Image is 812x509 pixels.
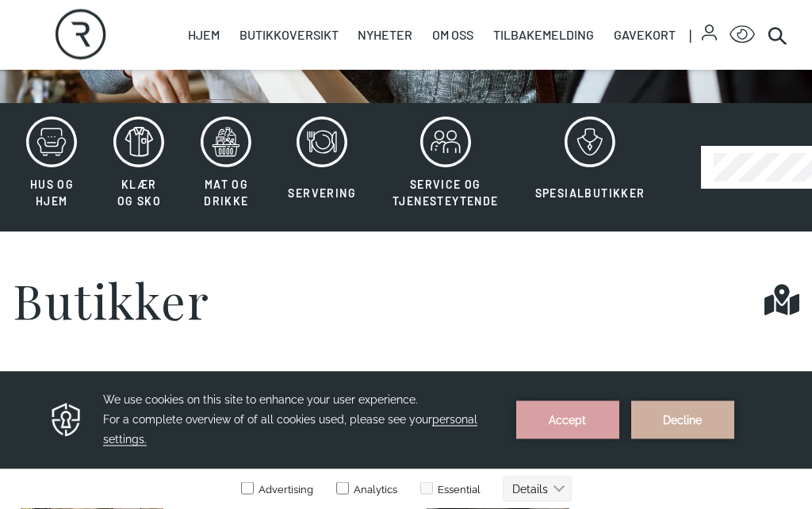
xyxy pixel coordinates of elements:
img: Privacy reminder [49,29,83,67]
button: Klær og sko [97,117,181,220]
button: Mat og drikke [184,117,268,220]
h1: Butikker [13,277,209,324]
label: Analytics [333,112,397,124]
button: Decline [631,29,734,67]
span: Service og tjenesteytende [393,178,499,209]
input: Essential [420,110,433,123]
button: Service og tjenesteytende [376,117,515,220]
span: Spesialbutikker [535,187,645,201]
label: Advertising [240,112,313,124]
h3: We use cookies on this site to enhance your user experience. For a complete overview of of all co... [103,18,499,78]
button: Accept [516,29,619,67]
span: Servering [288,187,356,201]
text: Details [512,111,548,124]
button: Servering [271,117,373,220]
button: Details [503,105,572,130]
span: Klær og sko [117,178,161,209]
span: Mat og drikke [204,178,248,209]
input: Advertising [241,110,254,123]
button: Open Accessibility Menu [730,22,755,48]
button: Hus og hjem [10,117,94,220]
button: Spesialbutikker [519,117,662,220]
input: Analytics [336,110,349,123]
label: Essential [417,112,481,124]
span: Hus og hjem [30,178,74,209]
